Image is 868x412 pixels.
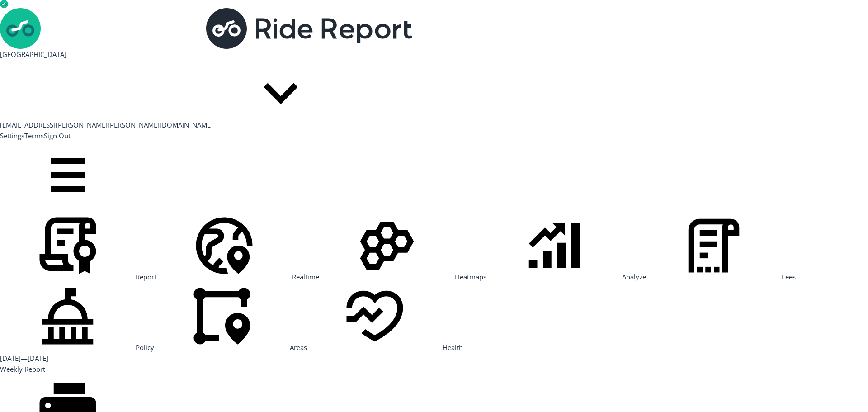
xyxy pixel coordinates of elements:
[24,131,44,140] a: Terms
[154,343,307,352] a: Areas
[646,272,796,281] a: Fees
[156,272,319,281] a: Realtime
[486,272,646,281] a: Analyze
[307,343,463,352] a: Health
[319,272,486,281] a: Heatmaps
[44,130,71,141] button: Sign Out
[206,8,412,49] img: Ride Report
